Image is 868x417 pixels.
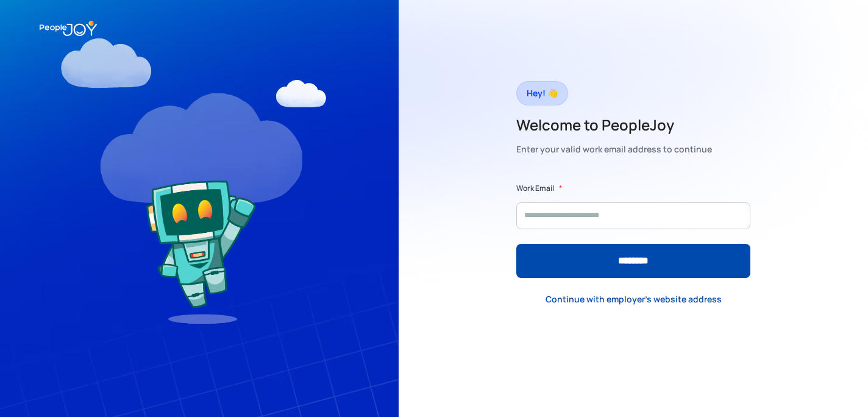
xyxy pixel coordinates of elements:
[536,287,731,312] a: Continue with employer's website address
[516,115,712,135] h2: Welcome to PeopleJoy
[516,182,750,278] form: Form
[546,293,722,305] div: Continue with employer's website address
[516,141,712,158] div: Enter your valid work email address to continue
[527,85,558,102] div: Hey! 👋
[516,182,554,194] label: Work Email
